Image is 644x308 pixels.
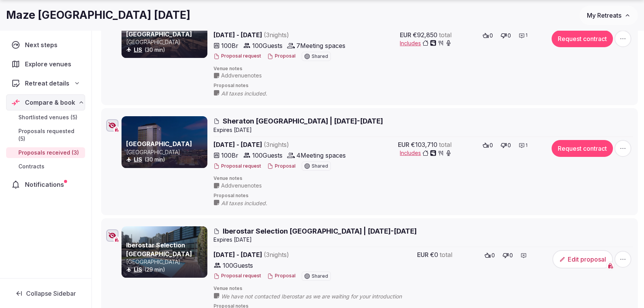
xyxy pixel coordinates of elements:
[214,236,633,244] div: Expire s [DATE]
[439,30,452,40] span: total
[126,148,206,156] p: [GEOGRAPHIC_DATA]
[126,241,192,257] a: Iberostar Selection [GEOGRAPHIC_DATA]
[490,32,493,40] span: 0
[223,261,253,270] span: 100 Guests
[223,116,383,126] span: Sheraton [GEOGRAPHIC_DATA] | [DATE]-[DATE]
[6,112,85,123] a: Shortlisted venues (5)
[214,126,633,134] div: Expire s [DATE]
[221,182,262,189] span: Add venue notes
[6,37,85,53] a: Next steps
[508,32,511,40] span: 0
[126,21,192,38] a: InterContinental [GEOGRAPHIC_DATA]
[221,199,283,207] span: All taxes included.
[491,252,495,259] span: 0
[6,8,191,23] h1: Maze [GEOGRAPHIC_DATA] [DATE]
[221,41,238,50] span: 100 Br
[508,142,511,149] span: 0
[126,46,206,54] div: (30 min)
[126,156,206,163] div: (30 min)
[221,72,262,79] span: Add venue notes
[252,41,283,50] span: 100 Guests
[18,114,77,121] span: Shortlisted venues (5)
[134,156,142,163] a: LIS
[214,193,633,199] span: Proposal notes
[400,40,452,47] button: Includes
[6,161,85,172] a: Contracts
[480,30,495,41] button: 0
[6,126,85,144] a: Proposals requested (5)
[312,274,328,278] span: Shared
[587,12,621,19] span: My Retreats
[18,149,79,156] span: Proposals received (3)
[296,151,346,160] span: 4 Meeting spaces
[267,163,296,170] button: Proposal
[417,250,429,259] span: EUR
[214,273,261,279] button: Proposal request
[18,163,44,170] span: Contracts
[411,140,437,149] span: €103,710
[430,250,438,259] span: €0
[126,38,206,46] p: [GEOGRAPHIC_DATA]
[214,30,348,40] span: [DATE] - [DATE]
[6,285,85,302] button: Collapse Sidebar
[498,140,513,151] button: 0
[18,127,82,143] span: Proposals requested (5)
[526,142,527,149] span: 1
[221,293,417,300] span: We have not contacted Iberostar as we are waiting for your introduction
[214,285,633,292] span: Venue notes
[126,140,192,148] a: [GEOGRAPHIC_DATA]
[6,176,85,193] a: Notifications
[509,252,513,259] span: 0
[134,156,142,163] button: LIS
[214,163,261,170] button: Proposal request
[126,266,206,273] div: (29 min)
[552,140,613,157] button: Request contract
[252,151,283,160] span: 100 Guests
[526,32,527,39] span: 1
[552,30,613,47] button: Request contract
[214,175,633,182] span: Venue notes
[440,250,452,259] span: total
[498,30,513,41] button: 0
[296,41,345,50] span: 7 Meeting spaces
[398,140,409,149] span: EUR
[267,273,296,279] button: Proposal
[25,180,67,189] span: Notifications
[126,258,206,266] p: [GEOGRAPHIC_DATA]
[25,79,69,88] span: Retreat details
[552,250,613,268] button: Edit proposal
[214,82,633,89] span: Proposal notes
[221,151,238,160] span: 100 Br
[223,226,417,236] span: Iberostar Selection [GEOGRAPHIC_DATA] | [DATE]-[DATE]
[25,59,74,69] span: Explore venues
[214,53,261,59] button: Proposal request
[580,6,638,25] button: My Retreats
[214,140,348,149] span: [DATE] - [DATE]
[221,90,283,97] span: All taxes included.
[413,30,437,40] span: €92,850
[214,250,348,259] span: [DATE] - [DATE]
[312,54,328,59] span: Shared
[500,250,515,261] button: 0
[264,31,289,39] span: ( 3 night s )
[490,142,493,149] span: 0
[134,266,142,273] a: LIS
[439,140,452,149] span: total
[134,266,142,273] button: LIS
[312,164,328,168] span: Shared
[6,56,85,72] a: Explore venues
[400,149,452,157] button: Includes
[480,140,495,151] button: 0
[264,251,289,259] span: ( 3 night s )
[25,40,61,49] span: Next steps
[26,290,76,297] span: Collapse Sidebar
[25,98,75,107] span: Compare & book
[264,141,289,148] span: ( 3 night s )
[134,46,142,53] a: LIS
[267,53,296,59] button: Proposal
[134,46,142,54] button: LIS
[482,250,497,261] button: 0
[400,30,411,40] span: EUR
